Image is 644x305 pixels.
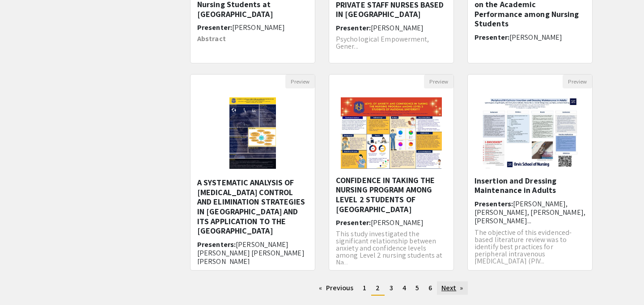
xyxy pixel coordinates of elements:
p: Psychological Empowerment, Gener... [336,36,447,50]
a: Next page [437,281,468,295]
strong: Abstract [197,34,226,43]
span: [PERSON_NAME], [PERSON_NAME], [PERSON_NAME], [PERSON_NAME]... [475,199,585,226]
span: 2 [376,283,380,292]
p: This study investigated the significant relationship between anxiety and confidence levels among ... [336,230,447,266]
span: 6 [428,283,432,292]
h6: Presenters: [475,200,585,226]
span: 5 [415,283,419,292]
a: Previous page [314,281,358,295]
h6: Presenter: [336,24,447,32]
span: [PERSON_NAME] [371,23,424,33]
h5: LEVEL OF ANXIETY AND CONFIDENCE IN TAKING THE NURSING PROGRAM AMONG LEVEL 2 STUDENTS OF [GEOGRAPH... [336,166,447,214]
iframe: Chat [7,265,38,298]
span: [PERSON_NAME] [232,23,285,32]
img: <p>Peripheral IV Catheter Insertion and Dressing Maintenance in Adults</p> [473,88,586,178]
span: [PERSON_NAME] [371,218,424,227]
div: Open Presentation <p>LEVEL OF ANXIETY AND CONFIDENCE IN TAKING THE NURSING PROGRAM AMONG LEVEL 2 ... [329,74,454,271]
h6: Presenters: [197,240,308,266]
img: <p class="ql-align-center"><strong>A SYSTEMATIC ANALYSIS OF RABIES CONTROL AND ELIMINATION STRATE... [220,88,284,178]
button: Preview [424,75,453,88]
h5: Peripheral IV [MEDICAL_DATA] Insertion and Dressing Maintenance in Adults [475,166,585,195]
h6: Presenter: [475,33,585,42]
img: <p>LEVEL OF ANXIETY AND CONFIDENCE IN TAKING THE NURSING PROGRAM AMONG LEVEL 2 STUDENTS OF NATION... [332,88,451,178]
span: [PERSON_NAME] [PERSON_NAME] [PERSON_NAME] [PERSON_NAME] [197,240,305,266]
button: Preview [285,75,315,88]
span: 3 [390,283,393,292]
span: 1 [363,283,366,292]
div: Open Presentation <p class="ql-align-center"><strong>A SYSTEMATIC ANALYSIS OF RABIES CONTROL AND ... [190,74,315,271]
button: Preview [563,75,592,88]
p: The objective of this evidenced-based literature review was to identify best practices for periph... [475,229,585,265]
h6: Presenter: [336,218,447,227]
span: [PERSON_NAME] [509,33,562,42]
span: 4 [402,283,406,292]
h5: A SYSTEMATIC ANALYSIS OF [MEDICAL_DATA] CONTROL AND ELIMINATION STRATEGIES IN [GEOGRAPHIC_DATA] A... [197,178,308,236]
h6: Presenter: [197,23,308,32]
div: Open Presentation <p>Peripheral IV Catheter Insertion and Dressing Maintenance in Adults</p> [467,74,593,271]
ul: Pagination [190,281,593,296]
